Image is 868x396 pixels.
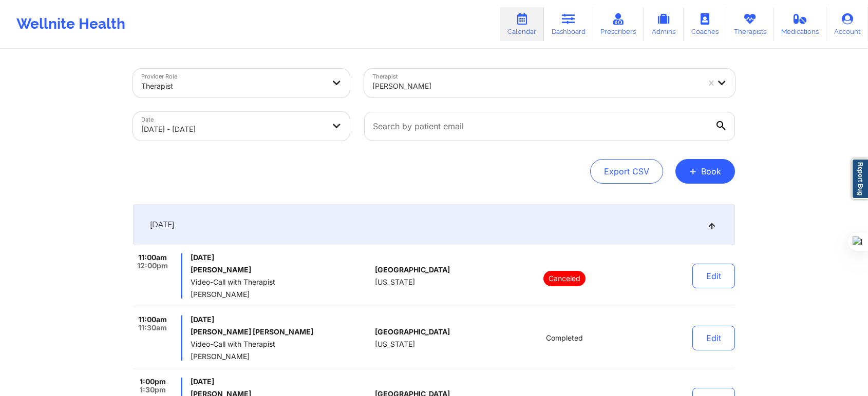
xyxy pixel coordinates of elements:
[774,7,827,41] a: Medications
[191,278,371,286] span: Video-Call with Therapist
[726,7,774,41] a: Therapists
[375,340,415,348] span: [US_STATE]
[689,168,697,174] span: +
[826,7,868,41] a: Account
[644,7,684,41] a: Admins
[375,266,450,274] span: [GEOGRAPHIC_DATA]
[375,328,450,336] span: [GEOGRAPHIC_DATA]
[137,262,168,270] span: 12:00pm
[141,75,324,97] div: Therapist
[191,253,371,262] span: [DATE]
[692,326,735,350] button: Edit
[138,324,167,332] span: 11:30am
[590,159,663,184] button: Export CSV
[375,278,415,286] span: [US_STATE]
[364,112,735,141] input: Search by patient email
[692,264,735,288] button: Edit
[191,328,371,336] h6: [PERSON_NAME] [PERSON_NAME]
[191,290,371,299] span: [PERSON_NAME]
[138,315,167,324] span: 11:00am
[684,7,726,41] a: Coaches
[191,315,371,324] span: [DATE]
[141,118,324,141] div: [DATE] - [DATE]
[140,378,166,386] span: 1:00pm
[140,386,166,394] span: 1:30pm
[544,7,593,41] a: Dashboard
[543,271,586,286] p: Canceled
[852,159,868,199] a: Report Bug
[150,220,174,230] span: [DATE]
[191,340,371,348] span: Video-Call with Therapist
[191,378,371,386] span: [DATE]
[593,7,644,41] a: Prescribers
[191,352,371,361] span: [PERSON_NAME]
[546,334,583,342] span: Completed
[500,7,544,41] a: Calendar
[372,75,699,97] div: [PERSON_NAME]
[138,253,167,262] span: 11:00am
[191,266,371,274] h6: [PERSON_NAME]
[675,159,735,184] button: +Book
